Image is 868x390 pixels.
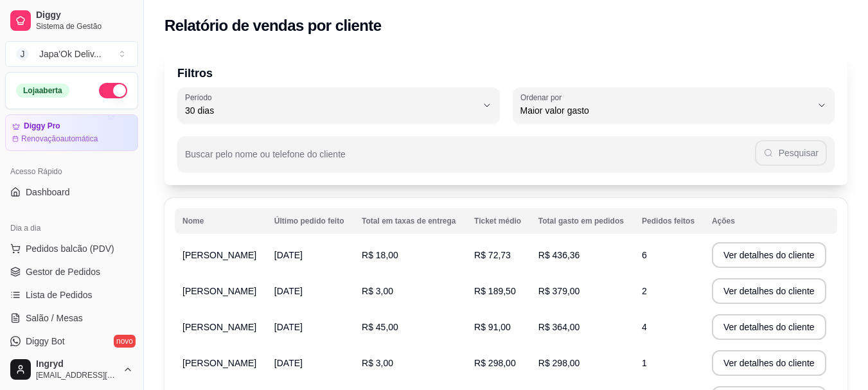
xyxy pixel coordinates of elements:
span: 4 [642,322,647,332]
span: R$ 18,00 [362,250,398,260]
span: R$ 379,00 [538,286,580,296]
a: Salão / Mesas [5,308,138,328]
th: Nome [175,208,267,234]
button: Ver detalhes do cliente [712,350,826,376]
span: R$ 72,73 [474,250,511,260]
span: Lista de Pedidos [26,288,93,301]
div: Dia a dia [5,218,138,238]
span: [DATE] [274,358,303,368]
span: J [16,48,29,60]
span: R$ 3,00 [362,358,393,368]
button: Ver detalhes do cliente [712,278,826,304]
span: Gestor de Pedidos [26,265,100,278]
label: Período [185,92,216,103]
span: [EMAIL_ADDRESS][DOMAIN_NAME] [36,370,118,380]
span: R$ 3,00 [362,286,393,296]
th: Último pedido feito [267,208,354,234]
span: [PERSON_NAME] [182,250,256,260]
div: Loja aberta [16,84,69,98]
span: R$ 45,00 [362,322,398,332]
span: [DATE] [274,250,303,260]
span: Ingryd [36,359,118,370]
span: [PERSON_NAME] [182,286,256,296]
span: R$ 364,00 [538,322,580,332]
th: Total gasto em pedidos [531,208,634,234]
span: [PERSON_NAME] [182,358,256,368]
span: 2 [642,286,647,296]
a: Diggy ProRenovaçãoautomática [5,114,138,151]
span: R$ 189,50 [474,286,516,296]
th: Ticket médio [466,208,531,234]
th: Total em taxas de entrega [354,208,466,234]
article: Diggy Pro [24,121,60,131]
span: Diggy [36,10,133,21]
span: Pedidos balcão (PDV) [26,242,114,255]
span: R$ 91,00 [474,322,511,332]
span: Dashboard [26,186,70,199]
button: Pedidos balcão (PDV) [5,238,138,259]
span: [DATE] [274,322,303,332]
div: Japa'Ok Deliv ... [39,48,102,60]
span: Diggy Bot [26,335,65,348]
th: Pedidos feitos [634,208,704,234]
input: Buscar pelo nome ou telefone do cliente [185,153,755,166]
button: Ver detalhes do cliente [712,314,826,340]
a: DiggySistema de Gestão [5,5,138,36]
span: 30 dias [185,104,477,117]
h2: Relatório de vendas por cliente [164,15,382,36]
th: Ações [704,208,837,234]
span: R$ 436,36 [538,250,580,260]
span: Sistema de Gestão [36,21,133,31]
span: 1 [642,358,647,368]
button: Select a team [5,41,138,67]
p: Filtros [177,64,835,82]
div: Acesso Rápido [5,161,138,182]
span: [DATE] [274,286,303,296]
button: Ordenar porMaior valor gasto [513,87,835,123]
button: Período30 dias [177,87,500,123]
label: Ordenar por [520,92,566,103]
span: Maior valor gasto [520,104,812,117]
span: R$ 298,00 [538,358,580,368]
a: Lista de Pedidos [5,285,138,305]
span: [PERSON_NAME] [182,322,256,332]
a: Diggy Botnovo [5,331,138,351]
span: 6 [642,250,647,260]
span: Salão / Mesas [26,312,83,324]
a: Dashboard [5,182,138,202]
button: Ver detalhes do cliente [712,242,826,268]
span: R$ 298,00 [474,358,516,368]
button: Alterar Status [99,83,127,98]
button: Ingryd[EMAIL_ADDRESS][DOMAIN_NAME] [5,354,138,385]
article: Renovação automática [21,134,98,144]
a: Gestor de Pedidos [5,261,138,282]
